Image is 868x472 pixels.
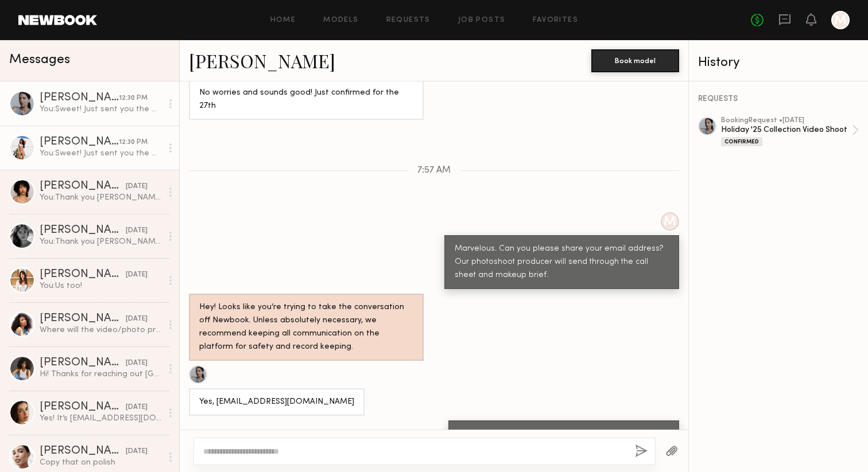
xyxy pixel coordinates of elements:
[40,369,162,380] div: Hi! Thanks for reaching out [GEOGRAPHIC_DATA] :) I am available. Can I ask what the agreed rate is?
[40,357,126,369] div: [PERSON_NAME]
[721,137,762,146] div: Confirmed
[591,49,679,72] button: Book model
[270,17,296,24] a: Home
[831,11,850,29] a: M
[40,325,162,336] div: Where will the video/photo project be taking place?
[199,301,413,354] div: Hey! Looks like you’re trying to take the conversation off Newbook. Unless absolutely necessary, ...
[40,148,162,159] div: You: Sweet! Just sent you the modeling brief there, talk soon!
[40,92,119,104] div: [PERSON_NAME]
[126,358,148,369] div: [DATE]
[698,56,859,69] div: History
[119,137,148,148] div: 12:30 PM
[533,17,578,24] a: Favorites
[189,48,335,73] a: [PERSON_NAME]
[417,166,451,175] span: 7:57 AM
[126,402,148,413] div: [DATE]
[126,270,148,280] div: [DATE]
[40,457,162,468] div: Copy that on polish
[721,124,852,135] div: Holiday '25 Collection Video Shoot
[9,53,70,67] span: Messages
[40,413,162,424] div: Yes! It’s [EMAIL_ADDRESS][DOMAIN_NAME]
[126,446,148,457] div: [DATE]
[40,313,126,325] div: [PERSON_NAME]
[458,17,506,24] a: Job Posts
[40,280,162,291] div: You: Us too!
[126,181,148,192] div: [DATE]
[119,93,148,104] div: 12:30 PM
[40,136,119,148] div: [PERSON_NAME]
[126,225,148,236] div: [DATE]
[721,117,852,124] div: booking Request • [DATE]
[40,236,162,247] div: You: Thank you [PERSON_NAME]! It was so lovely to work with you. 🤎
[126,314,148,325] div: [DATE]
[459,428,669,441] div: Sweet! Just sent you the modeling brief there, talk soon!
[199,396,354,409] div: Yes, [EMAIL_ADDRESS][DOMAIN_NAME]
[40,446,126,457] div: [PERSON_NAME]
[698,95,859,103] div: REQUESTS
[40,269,126,280] div: [PERSON_NAME]
[40,401,126,413] div: [PERSON_NAME]
[591,55,679,65] a: Book model
[455,243,669,282] div: Marvelous. Can you please share your email address? Our photoshoot producer will send through the...
[40,225,126,236] div: [PERSON_NAME]
[199,87,413,113] div: No worries and sounds good! Just confirmed for the 27th
[386,17,431,24] a: Requests
[40,192,162,203] div: You: Thank you [PERSON_NAME]! You were lovely to work with.
[40,104,162,115] div: You: Sweet! Just sent you the modeling brief there, talk soon!
[323,17,358,24] a: Models
[40,181,126,192] div: [PERSON_NAME]
[721,117,859,146] a: bookingRequest •[DATE]Holiday '25 Collection Video ShootConfirmed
